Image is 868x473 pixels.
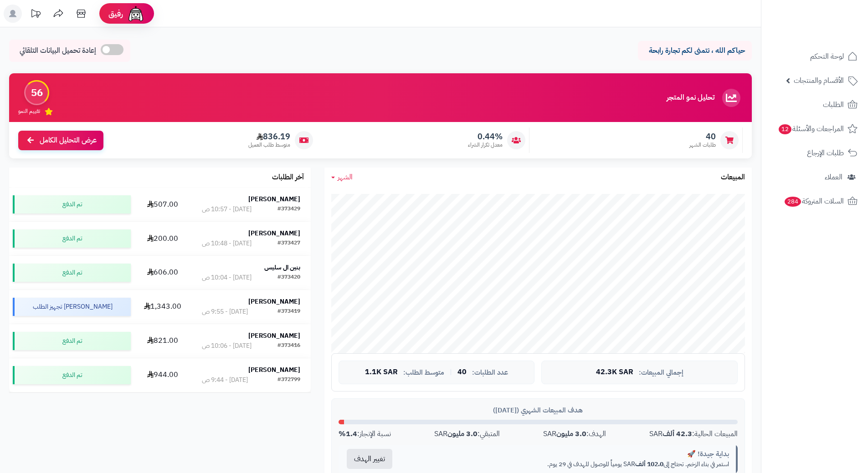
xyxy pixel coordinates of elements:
span: إعادة تحميل البيانات التلقائي [20,46,96,56]
a: لوحة التحكم [767,46,863,67]
span: متوسط طلب العميل [248,141,290,149]
div: [DATE] - 10:04 ص [202,273,252,282]
div: #372799 [277,376,300,385]
strong: 42.3 ألف [663,428,692,439]
div: تم الدفع [13,366,131,384]
div: [DATE] - 10:06 ص [202,341,252,351]
a: الطلبات [767,94,863,116]
div: #373429 [277,205,300,214]
span: 42.3K SAR [596,368,633,376]
div: المتبقي: SAR [434,429,500,439]
span: 40 [457,368,467,376]
span: العملاء [825,171,842,183]
span: إجمالي المبيعات: [639,369,683,376]
span: لوحة التحكم [810,50,844,63]
span: 40 [689,132,716,142]
div: المبيعات الحالية: SAR [649,429,738,439]
div: تم الدفع [13,229,131,248]
div: الهدف: SAR [543,429,606,439]
p: استمر في بناء الزخم. تحتاج إلى SAR يومياً للوصول للهدف في 29 يوم. [407,460,729,469]
span: 284 [785,197,801,207]
strong: [PERSON_NAME] [248,194,300,204]
div: تم الدفع [13,332,131,350]
span: 836.19 [248,132,290,142]
h3: تحليل نمو المتجر [667,94,714,102]
strong: 102.0 ألف [635,459,663,469]
a: السلات المتروكة284 [767,190,863,212]
h3: آخر الطلبات [272,173,304,182]
a: تحديثات المنصة [24,5,47,25]
strong: 3.0 مليون [447,428,478,439]
span: رفيق [108,8,123,19]
div: [DATE] - 9:44 ص [202,376,248,385]
strong: [PERSON_NAME] [248,297,300,306]
div: [DATE] - 10:57 ص [202,205,252,214]
div: تم الدفع [13,195,131,214]
span: الطلبات [823,98,844,111]
span: 1.1K SAR [365,368,398,376]
strong: بنين ال سليس [264,263,300,272]
div: هدف المبيعات الشهري ([DATE]) [339,406,738,415]
div: #373419 [277,307,300,316]
td: 200.00 [134,222,191,255]
div: #373416 [277,341,300,351]
span: متوسط الطلب: [403,369,444,376]
td: 944.00 [134,358,191,392]
button: تغيير الهدف [347,449,392,469]
a: عرض التحليل الكامل [18,131,103,150]
a: الشهر [331,172,353,183]
strong: [PERSON_NAME] [248,331,300,341]
a: المراجعات والأسئلة12 [767,118,863,140]
span: طلبات الشهر [689,141,716,149]
span: الشهر [338,172,353,183]
strong: 1.4% [339,428,357,439]
td: 821.00 [134,324,191,358]
td: 507.00 [134,188,191,221]
span: 12 [779,124,791,134]
div: #373420 [277,273,300,282]
span: الأقسام والمنتجات [794,74,844,87]
span: تقييم النمو [18,107,40,115]
h3: المبيعات [721,173,745,182]
span: السلات المتروكة [784,195,844,208]
img: ai-face.png [127,5,145,23]
strong: [PERSON_NAME] [248,229,300,238]
strong: 3.0 مليون [556,428,586,439]
div: بداية جيدة! 🚀 [407,449,729,459]
strong: [PERSON_NAME] [248,365,300,375]
div: نسبة الإنجاز: [339,429,391,439]
span: | [450,369,452,376]
span: 0.44% [468,132,503,142]
span: عدد الطلبات: [472,369,508,376]
div: [PERSON_NAME] تجهيز الطلب [13,298,131,316]
p: حياكم الله ، نتمنى لكم تجارة رابحة [645,46,745,56]
td: 606.00 [134,256,191,290]
div: #373427 [277,239,300,248]
div: تم الدفع [13,264,131,282]
span: طلبات الإرجاع [807,147,844,159]
div: [DATE] - 10:48 ص [202,239,252,248]
span: عرض التحليل الكامل [40,135,97,146]
img: logo-2.png [806,25,859,45]
a: العملاء [767,166,863,188]
span: معدل تكرار الشراء [468,141,503,149]
div: [DATE] - 9:55 ص [202,307,248,316]
a: طلبات الإرجاع [767,142,863,164]
td: 1,343.00 [134,290,191,324]
span: المراجعات والأسئلة [778,122,844,135]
